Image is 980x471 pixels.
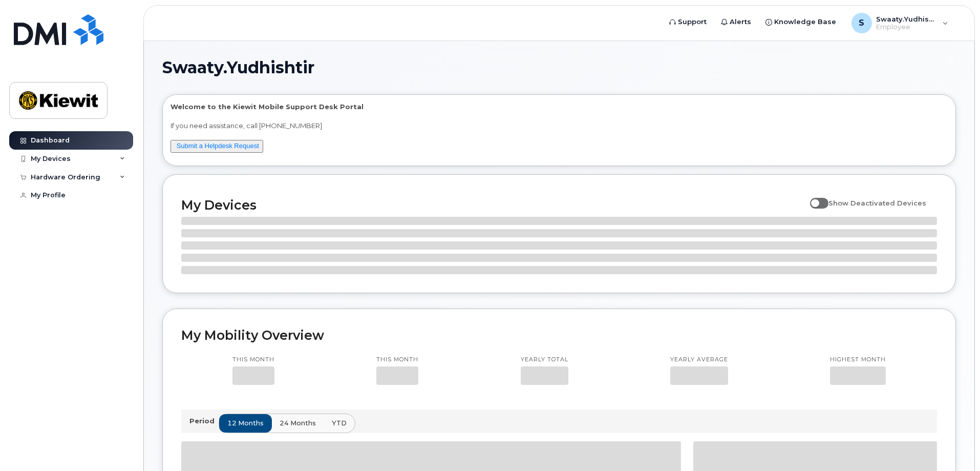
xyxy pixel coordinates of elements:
[280,418,316,428] span: 24 months
[189,416,219,426] p: Period
[171,102,948,112] p: Welcome to the Kiewit Mobile Support Desk Portal
[171,121,948,131] p: If you need assistance, call [PHONE_NUMBER]
[162,60,314,75] span: Swaaty.Yudhishtir
[232,356,274,364] p: This month
[171,140,263,153] button: Submit a Helpdesk Request
[181,197,805,213] h2: My Devices
[181,327,937,343] h2: My Mobility Overview
[810,193,818,201] input: Show Deactivated Devices
[670,356,728,364] p: Yearly average
[521,356,568,364] p: Yearly total
[830,356,886,364] p: Highest month
[828,199,926,207] span: Show Deactivated Devices
[177,142,259,150] a: Submit a Helpdesk Request
[376,356,418,364] p: This month
[332,418,347,428] span: YTD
